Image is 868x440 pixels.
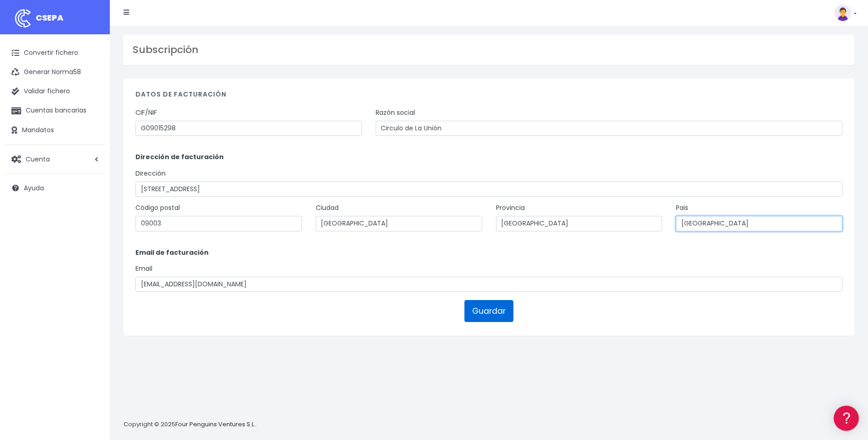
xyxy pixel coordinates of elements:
strong: Email de facturación [135,248,209,257]
strong: Dirección de facturación [135,152,224,161]
a: Cuentas bancarias [5,101,105,120]
span: Ayuda [24,183,44,193]
a: Validar fichero [5,82,105,101]
label: Pais [676,203,688,213]
a: Formatos [9,116,174,130]
p: Copyright © 2025 . [124,420,257,429]
label: Código postal [135,203,180,213]
div: Facturación [9,182,174,190]
span: Cuenta [26,154,50,163]
label: Provincia [496,203,525,213]
a: Generar Norma58 [5,63,105,82]
div: Convertir ficheros [9,101,174,110]
span: CSEPA [36,12,64,23]
a: Four Penguins Ventures S.L. [175,420,255,429]
label: Dirección [135,169,166,178]
img: profile [835,5,851,21]
div: Programadores [9,220,174,228]
img: logo [11,7,34,30]
a: Ayuda [5,178,105,198]
button: Contáctanos [9,245,174,261]
a: General [9,196,174,210]
a: POWERED BY ENCHANT [126,263,176,272]
a: Problemas habituales [9,130,174,144]
a: Perfiles de empresas [9,158,174,172]
a: Convertir fichero [5,43,105,63]
a: Mandatos [5,121,105,140]
a: Información general [9,78,174,92]
a: Videotutoriales [9,144,174,158]
label: Email [135,264,152,274]
button: Guardar [464,300,513,322]
h3: Subscripción [133,44,845,56]
label: Razón social [376,108,415,118]
h4: Datos de facturación [135,91,842,103]
a: Cuenta [5,150,105,169]
div: Información general [9,64,174,72]
label: Ciudad [316,203,339,213]
a: API [9,234,174,248]
label: CIF/NIF [135,108,157,118]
